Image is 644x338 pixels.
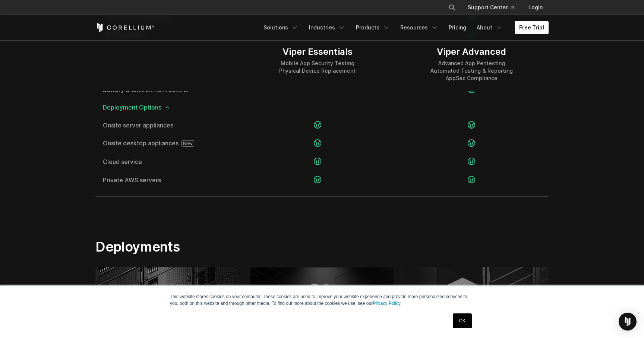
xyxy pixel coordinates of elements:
[103,122,233,128] span: Onsite server appliances
[103,104,541,110] span: Deployment Options
[259,21,303,34] a: Solutions
[103,140,233,147] span: Onsite desktop appliances
[304,21,350,34] a: Industries
[103,159,233,165] span: Cloud service
[279,46,356,57] div: Viper Essentials
[396,21,443,34] a: Resources
[279,60,356,75] div: Mobile App Security Testing Physical Device Replacement
[439,1,549,14] div: Navigation Menu
[351,21,394,34] a: Products
[103,177,233,183] span: Private AWS servers
[430,60,513,82] div: Advanced App Pentesting Automated Testing & Reporting AppSec Compliance
[373,301,401,306] a: Privacy Policy.
[430,46,513,57] div: Viper Advanced
[170,293,474,307] p: This website stores cookies on your computer. These cookies are used to improve your website expe...
[444,21,471,34] a: Pricing
[95,239,392,255] h2: Deployments
[103,87,233,93] a: Battery & environment control
[462,1,520,14] a: Support Center
[523,1,549,14] a: Login
[619,313,637,331] div: Open Intercom Messenger
[95,23,155,32] a: Corellium Home
[472,21,507,34] a: About
[445,1,459,14] button: Search
[453,313,472,328] a: OK
[259,21,549,34] div: Navigation Menu
[515,21,549,34] a: Free Trial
